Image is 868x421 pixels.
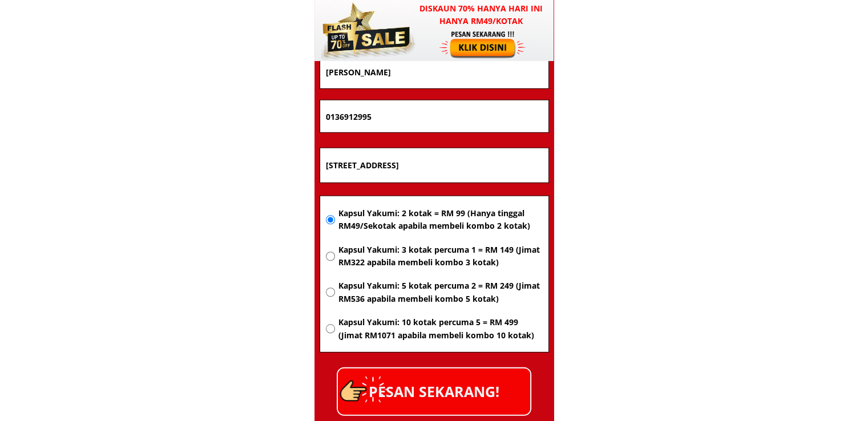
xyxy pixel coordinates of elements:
[323,56,546,88] input: Nama penuh
[338,316,542,342] span: Kapsul Yakumi: 10 kotak percuma 5 = RM 499 (Jimat RM1071 apabila membeli kombo 10 kotak)
[323,100,546,132] input: Nombor Telefon Bimbit
[338,244,542,269] span: Kapsul Yakumi: 3 kotak percuma 1 = RM 149 (Jimat RM322 apabila membeli kombo 3 kotak)
[338,280,542,305] span: Kapsul Yakumi: 5 kotak percuma 2 = RM 249 (Jimat RM536 apabila membeli kombo 5 kotak)
[338,369,530,415] p: PESAN SEKARANG!
[338,207,542,233] span: Kapsul Yakumi: 2 kotak = RM 99 (Hanya tinggal RM49/Sekotak apabila membeli kombo 2 kotak)
[409,2,554,28] h3: Diskaun 70% hanya hari ini hanya RM49/kotak
[323,148,546,183] input: Alamat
